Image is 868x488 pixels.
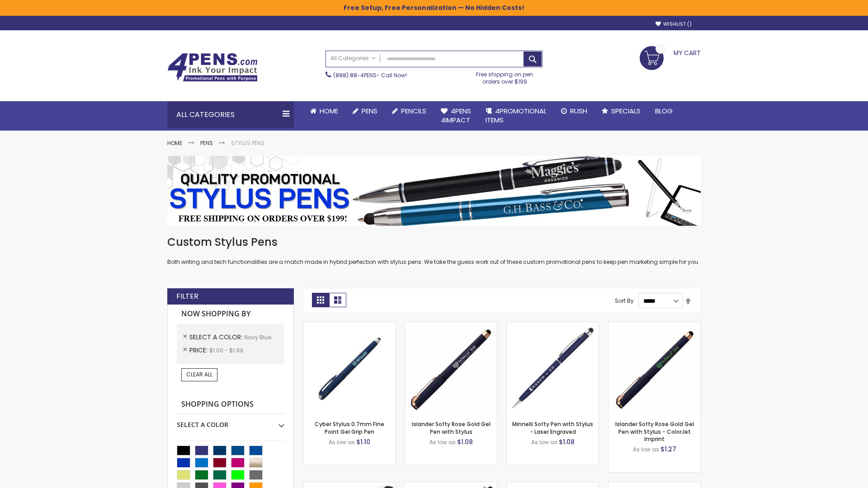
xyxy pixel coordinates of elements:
span: Select A Color [189,333,244,342]
img: Cyber Stylus 0.7mm Fine Point Gel Grip Pen-Navy Blue [303,322,395,414]
strong: Filter [176,291,198,301]
span: $1.10 [356,437,370,446]
strong: Now Shopping by [177,305,284,324]
a: Islander Softy Rose Gold Gel Pen with Stylus [412,420,491,435]
a: 4Pens4impact [434,101,478,131]
a: Blog [648,101,680,121]
a: Wishlist [656,21,692,28]
a: Clear All [181,368,217,381]
strong: Stylus Pens [231,139,264,147]
img: Stylus Pens [167,156,701,226]
span: $1.00 - $1.99 [209,347,243,354]
span: As low as [329,438,355,446]
span: Blog [655,106,673,116]
a: All Categories [326,51,380,66]
a: Islander Softy Rose Gold Gel Pen with Stylus - ColorJet Imprint [615,420,694,442]
span: As low as [633,446,659,453]
img: Minnelli Softy Pen with Stylus - Laser Engraved-Navy Blue [507,322,599,414]
span: $1.08 [457,437,473,446]
span: Specials [611,106,641,116]
a: Minnelli Softy Pen with Stylus - Laser Engraved [512,420,593,435]
span: 4Pens 4impact [441,106,471,125]
span: As low as [531,438,557,446]
span: Rush [570,106,587,116]
a: (888) 88-4PENS [333,71,377,79]
a: Rush [554,101,594,121]
span: $1.08 [559,437,575,446]
strong: Grid [312,293,329,307]
h1: Custom Stylus Pens [167,235,701,249]
span: As low as [429,438,456,446]
span: Home [320,106,338,116]
div: Select A Color [177,414,284,429]
label: Sort By [615,297,634,305]
a: Home [167,139,182,147]
a: 4PROMOTIONALITEMS [478,101,554,131]
span: Navy Blue [244,333,271,341]
a: Pens [200,139,213,147]
a: Minnelli Softy Pen with Stylus - Laser Engraved-Navy Blue [507,322,599,329]
a: Islander Softy Rose Gold Gel Pen with Stylus - ColorJet Imprint-Navy Blue [609,322,700,329]
span: 4PROMOTIONAL ITEMS [486,106,547,125]
span: $1.27 [660,445,676,454]
img: 4Pens Custom Pens and Promotional Products [167,53,258,82]
span: Pens [362,106,377,116]
a: Specials [594,101,648,121]
a: Islander Softy Rose Gold Gel Pen with Stylus-Navy Blue [405,322,497,329]
span: - Call Now! [333,71,407,79]
span: Clear All [186,371,212,378]
div: Free shipping on pen orders over $199 [467,67,543,85]
a: Cyber Stylus 0.7mm Fine Point Gel Grip Pen-Navy Blue [303,322,395,329]
strong: Shopping Options [177,395,284,414]
img: Islander Softy Rose Gold Gel Pen with Stylus-Navy Blue [405,322,497,414]
a: Pens [345,101,385,121]
span: Pencils [401,106,426,116]
img: Islander Softy Rose Gold Gel Pen with Stylus - ColorJet Imprint-Navy Blue [609,322,700,414]
div: All Categories [167,101,294,128]
span: All Categories [330,55,376,62]
span: Price [189,346,209,355]
a: Cyber Stylus 0.7mm Fine Point Gel Grip Pen [315,420,384,435]
a: Pencils [385,101,434,121]
div: Both writing and tech functionalities are a match made in hybrid perfection with stylus pens. We ... [167,235,701,266]
a: Home [303,101,345,121]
